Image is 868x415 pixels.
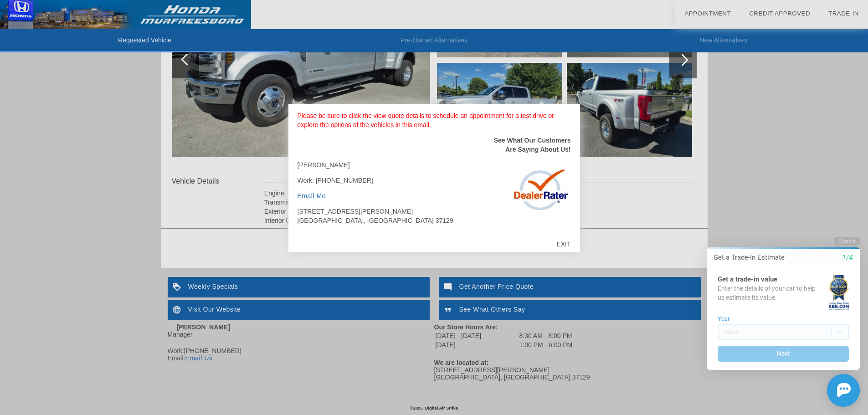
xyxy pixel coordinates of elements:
div: EXIT [547,231,580,258]
a: Appointment [684,10,731,17]
iframe: Chat Assistance [688,229,868,415]
a: Email Me [298,192,326,200]
p: Work: [PHONE_NUMBER] [298,176,571,185]
p: [PERSON_NAME] [298,160,571,169]
a: Trade-In [828,10,859,17]
font: Please be sure to click the view quote details to schedule an appointment for a test drive or exp... [298,112,554,128]
p: [STREET_ADDRESS][PERSON_NAME] [GEOGRAPHIC_DATA], [GEOGRAPHIC_DATA] 37129 [298,207,571,225]
a: Credit Approved [749,10,810,17]
strong: See What Our Customers Are Saying About Us! [494,137,571,153]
